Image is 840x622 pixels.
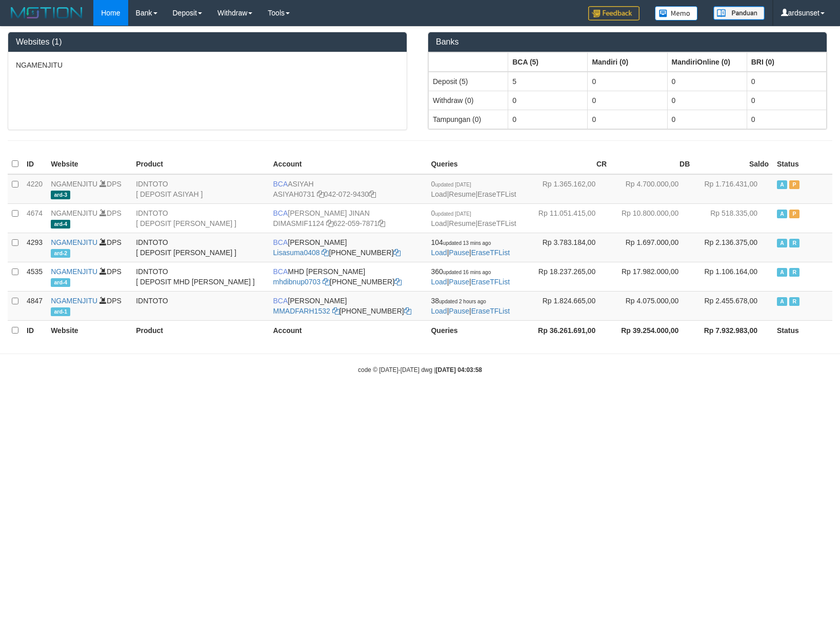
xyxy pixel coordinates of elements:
td: Rp 2.455.678,00 [694,291,773,320]
td: IDNTOTO [ DEPOSIT [PERSON_NAME] ] [132,203,269,233]
a: Lisasuma0408 [273,248,319,257]
span: Running [789,239,799,247]
th: ID [23,320,47,340]
td: Rp 10.800.000,00 [611,203,694,233]
span: Active [777,180,787,189]
th: Group: activate to sort column ascending [747,52,826,72]
a: EraseTFList [471,278,510,286]
span: | | [431,267,510,286]
span: updated 2 hours ago [439,299,486,304]
a: Copy 6220597871 to clipboard [378,219,385,227]
img: MOTION_logo.png [8,5,86,20]
th: Group: activate to sort column ascending [429,52,508,72]
td: 0 [667,72,747,91]
span: BCA [273,180,288,188]
a: NGAMENJITU [51,297,97,305]
td: Rp 1.106.164,00 [694,262,773,291]
a: Copy DIMASMIF1124 to clipboard [326,219,333,227]
a: Load [431,248,447,257]
span: 360 [431,267,491,276]
td: Rp 11.051.415,00 [528,203,611,233]
span: 104 [431,238,491,246]
span: Active [777,239,787,247]
img: Button%20Memo.svg [655,6,698,20]
span: BCA [273,297,288,305]
a: Pause [449,248,469,257]
a: Load [431,190,447,198]
span: updated [DATE] [435,182,471,188]
h3: Banks [436,37,819,47]
td: 0 [588,110,667,129]
span: ard-3 [51,191,70,199]
td: 0 [667,91,747,110]
td: Rp 1.716.431,00 [694,174,773,204]
span: BCA [273,267,288,276]
span: ard-1 [51,307,70,316]
span: 0 [431,209,471,217]
td: DPS [47,203,132,233]
span: | | [431,297,510,315]
strong: [DATE] 04:03:58 [436,366,482,374]
th: Queries [427,320,528,340]
a: Copy MMADFARH1532 to clipboard [332,307,339,315]
th: Rp 7.932.983,00 [694,320,773,340]
td: IDNTOTO [ DEPOSIT [PERSON_NAME] ] [132,233,269,262]
td: 0 [508,110,588,129]
a: Copy Lisasuma0408 to clipboard [322,248,329,257]
h3: Websites (1) [16,37,399,47]
a: mhdibnup0703 [273,278,321,286]
a: EraseTFList [471,248,510,257]
span: Running [789,268,799,277]
th: Account [269,154,427,174]
th: Website [47,154,132,174]
td: 0 [747,110,826,129]
small: code © [DATE]-[DATE] dwg | [358,366,482,374]
td: ASIYAH 042-072-9430 [269,174,427,204]
td: 4674 [23,203,47,233]
th: ID [23,154,47,174]
a: Copy 0420729430 to clipboard [369,190,376,198]
th: CR [528,154,611,174]
td: MHD [PERSON_NAME] [PHONE_NUMBER] [269,262,427,291]
span: | | [431,238,510,257]
a: NGAMENJITU [51,267,97,276]
span: Paused [789,180,799,189]
td: [PERSON_NAME] JINAN 622-059-7871 [269,203,427,233]
th: Status [773,154,832,174]
a: Copy mhdibnup0703 to clipboard [323,278,330,286]
td: DPS [47,174,132,204]
td: IDNTOTO [ DEPOSIT ASIYAH ] [132,174,269,204]
a: Load [431,307,447,315]
th: Saldo [694,154,773,174]
a: Resume [449,190,475,198]
td: 4535 [23,262,47,291]
a: Load [431,278,447,286]
a: Copy 6127014479 to clipboard [393,248,401,257]
td: Rp 1.365.162,00 [528,174,611,204]
span: Running [789,297,799,306]
td: DPS [47,291,132,320]
span: Paused [789,210,799,218]
span: Active [777,297,787,306]
span: updated [DATE] [435,211,471,217]
span: updated 16 mins ago [443,269,491,275]
th: Queries [427,154,528,174]
td: Rp 1.697.000,00 [611,233,694,262]
td: IDNTOTO [ DEPOSIT MHD [PERSON_NAME] ] [132,262,269,291]
span: Active [777,210,787,218]
th: Rp 39.254.000,00 [611,320,694,340]
a: Load [431,219,447,227]
th: Group: activate to sort column ascending [508,52,588,72]
a: EraseTFList [477,219,516,227]
td: DPS [47,233,132,262]
td: 4293 [23,233,47,262]
td: Rp 4.700.000,00 [611,174,694,204]
td: 0 [747,91,826,110]
a: ASIYAH0731 [273,190,314,198]
th: Website [47,320,132,340]
td: 0 [588,72,667,91]
span: | | [431,209,516,227]
td: 0 [747,72,826,91]
a: Copy ASIYAH0731 to clipboard [317,190,324,198]
a: Pause [449,307,469,315]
